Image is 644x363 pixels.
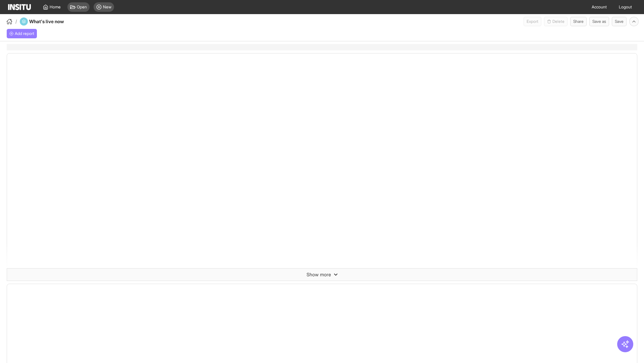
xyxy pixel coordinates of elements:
button: Show more [7,269,637,281]
h4: What's live now [29,18,75,25]
span: / [15,18,17,25]
span: Show more [307,271,331,278]
span: New [103,4,111,10]
span: Can currently only export from Insights reports. [524,17,541,26]
span: You cannot delete a preset report. [544,17,568,26]
div: What's live now [20,17,75,26]
button: Save [612,17,627,26]
button: Share [570,17,587,26]
span: Add report [15,31,34,36]
span: Home [50,4,61,10]
button: Export [524,17,541,26]
img: Logo [8,4,31,10]
button: Delete [544,17,568,26]
button: Save as [589,17,609,26]
div: Add a report to get started [7,29,37,38]
span: Open [77,4,87,10]
button: / [5,17,17,26]
button: Add report [7,29,37,38]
